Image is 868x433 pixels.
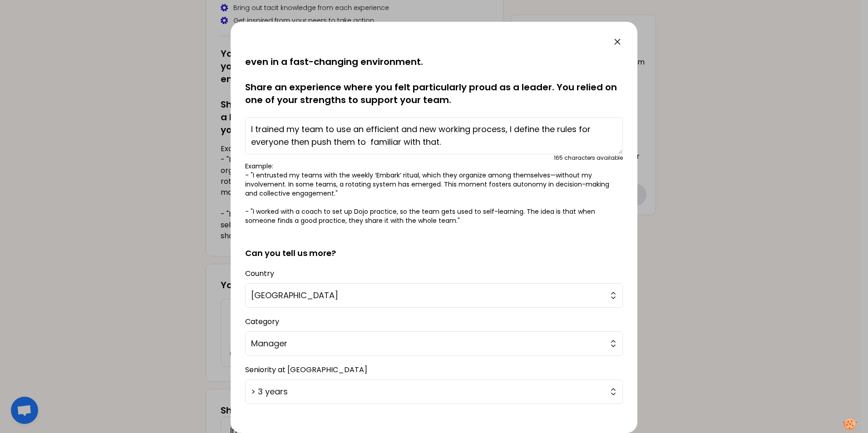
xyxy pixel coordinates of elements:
[251,385,604,398] span: > 3 years
[245,379,623,404] button: > 3 years
[245,316,279,327] label: Category
[245,331,623,356] button: Manager
[251,289,604,302] span: [GEOGRAPHIC_DATA]
[554,154,623,162] div: 165 characters available
[245,268,274,279] label: Country
[245,162,623,225] p: Example: - "I entrusted my teams with the weekly ‘Embark’ ritual, which they organize among thems...
[245,283,623,308] button: [GEOGRAPHIC_DATA]
[245,364,367,375] label: Seniority at [GEOGRAPHIC_DATA]
[251,337,604,350] span: Manager
[245,117,623,154] textarea: I trained my team to use an efficient and new working process, I define the rules for everyone th...
[245,232,623,260] h2: Can you tell us more?
[245,43,623,106] p: You have all fostered empowerment and trust within your teams at least once, even in a fast-chang...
